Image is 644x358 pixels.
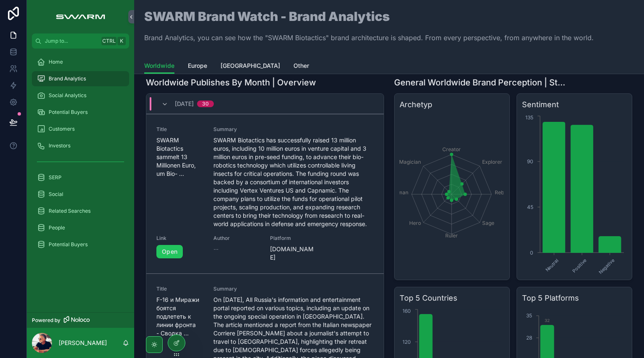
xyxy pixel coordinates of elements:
a: Potential Buyers [32,237,129,252]
tspan: Rebel [495,189,508,196]
tspan: Creator [442,146,461,152]
tspan: Hero [409,220,421,226]
span: Ctrl [101,37,117,45]
span: K [118,38,125,44]
button: Jump to...CtrlK [32,33,129,49]
tspan: 35 [526,312,532,319]
span: Title [156,126,203,133]
tspan: Ruler [445,232,458,239]
span: People [49,224,65,231]
tspan: Explorer [482,159,502,165]
span: Potential Buyers [49,241,88,248]
span: Potential Buyers [49,109,88,116]
span: Powered by [32,317,60,324]
a: People [32,220,129,235]
span: Europe [188,62,207,70]
span: F-16 и Миражи боятся подлететь к линии фронта - Сводка ... [156,296,203,337]
tspan: 120 [402,339,411,345]
text: Positive [571,258,588,274]
span: Customers [49,126,75,132]
text: Neutral [544,258,560,273]
a: Customers [32,121,129,137]
span: [DOMAIN_NAME] [270,245,317,262]
h3: Top 5 Countries [400,292,504,304]
span: Related Searches [49,208,91,214]
h1: General Worldwide Brand Perception | Stats [394,77,569,88]
a: Potential Buyers [32,105,129,120]
div: scrollable content [27,49,134,263]
a: [GEOGRAPHIC_DATA] [221,58,280,75]
tspan: 45 [527,204,533,210]
a: Social Analytics [32,88,129,103]
text: 32 [545,318,550,323]
span: Summary [213,126,374,133]
tspan: 0 [530,250,533,256]
span: Brand Analytics [49,75,86,82]
p: Brand Analytics, you can see how the "SWARM Biotactics" brand architecture is shaped. From every ... [144,33,594,43]
tspan: 160 [402,308,411,314]
span: [GEOGRAPHIC_DATA] [221,62,280,70]
tspan: Magician [399,159,421,165]
div: chart [400,114,504,275]
span: Social [49,191,63,198]
span: Platform [270,235,317,242]
a: SERP [32,170,129,185]
a: Investors [32,138,129,153]
a: Related Searches [32,203,129,219]
a: Brand Analytics [32,71,129,86]
a: Open [156,245,183,258]
span: Title [156,286,203,292]
span: Social Analytics [49,92,86,99]
a: Powered by [27,312,134,328]
p: [PERSON_NAME] [59,339,107,347]
a: Europe [188,58,207,75]
a: Other [293,58,309,75]
h3: Archetyp [400,99,504,111]
span: Summary [213,286,374,292]
div: 30 [202,100,209,107]
h1: SWARM Brand Watch - Brand Analytics [144,10,594,23]
span: SWARM Biotactics has successfully raised 13 million euros, including 10 million euros in venture ... [213,136,374,228]
tspan: 135 [525,114,533,121]
span: Investors [49,142,70,149]
span: Home [49,59,63,65]
a: Social [32,187,129,202]
span: Other [293,62,309,70]
span: Author [213,235,260,242]
tspan: Everyman [384,189,408,196]
span: SWARM Biotactics sammelt 13 Millionen Euro, um Bio- ... [156,136,203,178]
a: Worldwide [144,58,174,74]
span: SERP [49,174,62,181]
h3: Top 5 Platforms [522,292,627,304]
a: Home [32,54,129,70]
h3: Sentiment [522,99,627,111]
span: -- [213,245,218,253]
span: Jump to... [45,38,98,44]
h1: Worldwide Publishes By Month | Overview [146,77,316,88]
span: Link [156,235,203,242]
tspan: 28 [526,335,532,341]
tspan: Sage [482,220,494,226]
div: chart [522,114,627,275]
span: [DATE] [175,100,194,108]
tspan: 90 [527,158,533,165]
text: Negative [598,258,615,275]
a: TitleSWARM Biotactics sammelt 13 Millionen Euro, um Bio- ...SummarySWARM Biotactics has successfu... [146,114,384,273]
img: App logo [52,10,109,23]
span: Worldwide [144,62,174,70]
